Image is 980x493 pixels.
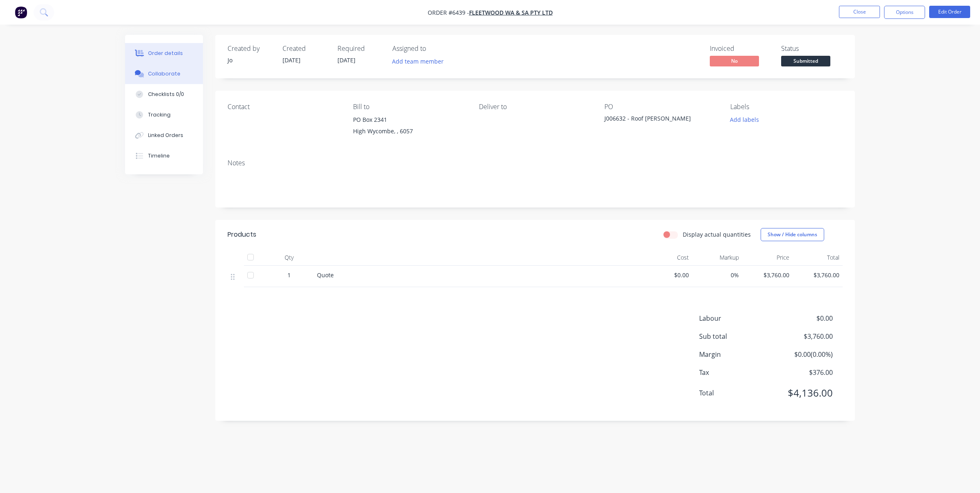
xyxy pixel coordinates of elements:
[745,271,789,279] span: $3,760.00
[148,111,171,119] div: Tracking
[428,9,469,16] span: Order #6439 -
[772,349,833,359] span: $0.00 ( 0.00 %)
[479,103,591,111] div: Deliver to
[15,6,27,18] img: Factory
[699,331,772,341] span: Sub total
[287,271,291,279] span: 1
[353,126,465,137] div: High Wycombe, , 6057
[125,43,203,64] button: Order details
[725,114,763,125] button: Add labels
[469,9,553,16] a: Fleetwood WA & SA Pty Ltd
[604,103,717,111] div: PO
[793,249,843,266] div: Total
[642,249,692,266] div: Cost
[710,45,771,52] div: Invoiced
[388,56,448,67] button: Add team member
[884,6,925,19] button: Options
[839,6,880,18] button: Close
[699,388,772,398] span: Total
[125,125,203,146] button: Linked Orders
[772,367,833,377] span: $376.00
[353,114,465,126] div: PO Box 2341
[699,349,772,359] span: Margin
[730,103,843,111] div: Labels
[742,249,793,266] div: Price
[772,331,833,341] span: $3,760.00
[148,70,180,78] div: Collaborate
[781,56,830,66] span: Submitted
[148,152,170,160] div: Timeline
[761,228,824,241] button: Show / Hide columns
[148,132,183,139] div: Linked Orders
[781,56,830,68] button: Submitted
[353,114,465,140] div: PO Box 2341High Wycombe, , 6057
[781,45,843,52] div: Status
[125,146,203,166] button: Timeline
[645,271,689,279] span: $0.00
[148,50,183,57] div: Order details
[929,6,970,18] button: Edit Order
[283,56,301,64] span: [DATE]
[125,64,203,84] button: Collaborate
[772,313,833,323] span: $0.00
[392,45,474,52] div: Assigned to
[392,56,448,67] button: Add team member
[337,56,356,64] span: [DATE]
[125,105,203,125] button: Tracking
[317,271,334,279] span: Quote
[683,230,751,239] label: Display actual quantities
[353,103,465,111] div: Bill to
[228,45,273,52] div: Created by
[228,103,340,111] div: Contact
[264,249,314,266] div: Qty
[125,84,203,105] button: Checklists 0/0
[772,386,833,400] span: $4,136.00
[699,313,772,323] span: Labour
[228,159,843,167] div: Notes
[228,56,273,64] div: Jo
[604,114,707,126] div: J006632 - Roof [PERSON_NAME]
[337,45,383,52] div: Required
[692,249,743,266] div: Markup
[699,367,772,377] span: Tax
[148,91,184,98] div: Checklists 0/0
[228,230,256,240] div: Products
[796,271,840,279] span: $3,760.00
[710,56,759,66] span: No
[695,271,739,279] span: 0%
[283,45,328,52] div: Created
